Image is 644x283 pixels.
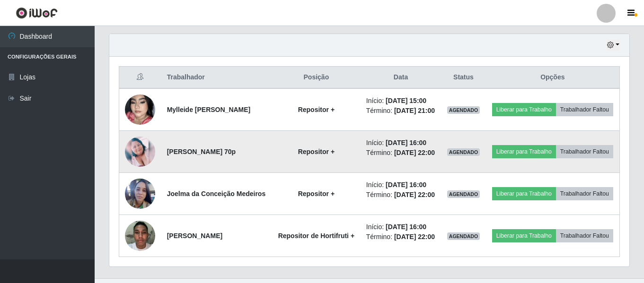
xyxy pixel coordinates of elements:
time: [DATE] 15:00 [386,97,426,104]
th: Posição [272,67,361,89]
time: [DATE] 22:00 [394,191,435,198]
strong: Repositor + [298,106,335,113]
img: CoreUI Logo [16,7,58,19]
button: Trabalhador Faltou [556,145,613,158]
button: Liberar para Trabalho [492,103,556,116]
time: [DATE] 16:00 [386,181,426,189]
time: [DATE] 16:00 [386,139,426,146]
th: Data [361,67,441,89]
strong: Repositor + [298,148,335,155]
strong: [PERSON_NAME] [167,232,222,240]
span: AGENDADO [447,232,480,240]
li: Início: [366,96,436,106]
button: Trabalhador Faltou [556,103,613,116]
strong: Repositor de Hortifruti + [278,232,354,240]
time: [DATE] 21:00 [394,107,435,114]
button: Liberar para Trabalho [492,187,556,200]
li: Término: [366,148,436,158]
li: Término: [366,190,436,200]
li: Início: [366,138,436,148]
button: Trabalhador Faltou [556,187,613,200]
img: 1693706792822.jpeg [125,137,155,167]
strong: Joelma da Conceição Medeiros [167,190,266,197]
time: [DATE] 22:00 [394,149,435,156]
time: [DATE] 16:00 [386,223,426,231]
th: Status [441,67,485,89]
th: Opções [486,67,620,89]
li: Término: [366,232,436,242]
img: 1754014885727.jpeg [125,173,155,214]
span: AGENDADO [447,106,480,114]
strong: [PERSON_NAME] 70p [167,148,236,155]
span: AGENDADO [447,148,480,156]
th: Trabalhador [161,67,272,89]
img: 1751397040132.jpeg [125,83,155,137]
li: Início: [366,180,436,190]
button: Liberar para Trabalho [492,229,556,242]
li: Término: [366,106,436,116]
button: Liberar para Trabalho [492,145,556,158]
li: Início: [366,222,436,232]
time: [DATE] 22:00 [394,233,435,240]
button: Trabalhador Faltou [556,229,613,242]
span: AGENDADO [447,190,480,198]
img: 1752181822645.jpeg [125,215,155,256]
strong: Mylleide [PERSON_NAME] [167,106,251,113]
strong: Repositor + [298,190,335,197]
